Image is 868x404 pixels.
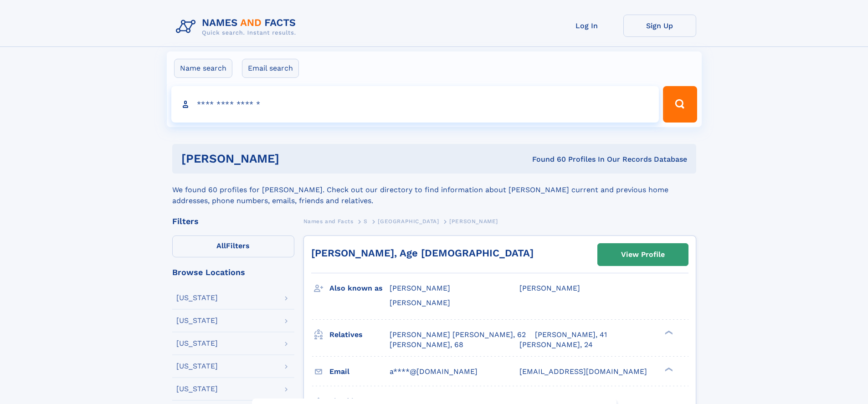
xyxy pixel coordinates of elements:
[390,284,450,292] span: [PERSON_NAME]
[176,317,218,324] div: [US_STATE]
[176,363,218,370] div: [US_STATE]
[519,284,580,292] span: [PERSON_NAME]
[621,244,665,265] div: View Profile
[598,244,688,266] a: View Profile
[390,330,526,340] a: [PERSON_NAME] [PERSON_NAME], 62
[242,59,299,78] label: Email search
[329,327,390,343] h3: Relatives
[378,215,439,227] a: [GEOGRAPHIC_DATA]
[535,330,607,340] a: [PERSON_NAME], 41
[663,86,697,123] button: Search Button
[181,153,406,164] h1: [PERSON_NAME]
[171,86,659,123] input: search input
[176,294,218,302] div: [US_STATE]
[390,298,450,307] span: [PERSON_NAME]
[519,367,647,376] span: [EMAIL_ADDRESS][DOMAIN_NAME]
[449,218,498,225] span: [PERSON_NAME]
[172,217,294,225] div: Filters
[663,329,673,335] div: ❯
[364,215,368,227] a: S
[550,15,623,37] a: Log In
[519,340,593,350] a: [PERSON_NAME], 24
[364,218,368,225] span: S
[172,268,294,276] div: Browse Locations
[172,15,303,39] img: Logo Names and Facts
[378,218,439,225] span: [GEOGRAPHIC_DATA]
[176,340,218,347] div: [US_STATE]
[172,235,294,257] label: Filters
[390,340,463,350] a: [PERSON_NAME], 68
[172,174,696,206] div: We found 60 profiles for [PERSON_NAME]. Check out our directory to find information about [PERSON...
[216,241,226,250] span: All
[311,247,534,259] a: [PERSON_NAME], Age [DEMOGRAPHIC_DATA]
[176,385,218,393] div: [US_STATE]
[663,366,673,372] div: ❯
[174,59,232,78] label: Name search
[406,154,687,164] div: Found 60 Profiles In Our Records Database
[329,364,390,379] h3: Email
[329,281,390,296] h3: Also known as
[623,15,696,37] a: Sign Up
[303,215,354,227] a: Names and Facts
